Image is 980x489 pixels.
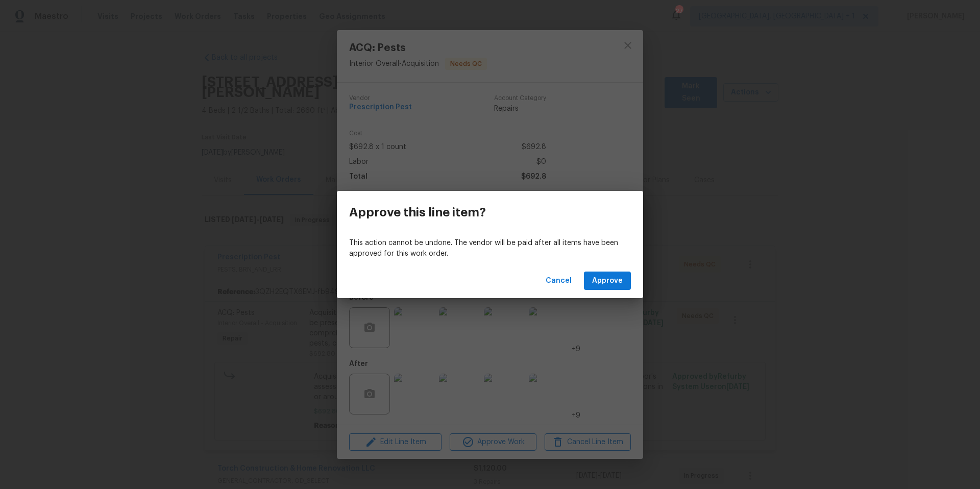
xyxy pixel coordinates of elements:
[584,272,631,290] button: Approve
[592,275,623,287] span: Approve
[349,238,631,259] p: This action cannot be undone. The vendor will be paid after all items have been approved for this...
[349,205,486,219] h3: Approve this line item?
[546,275,572,287] span: Cancel
[542,272,576,290] button: Cancel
